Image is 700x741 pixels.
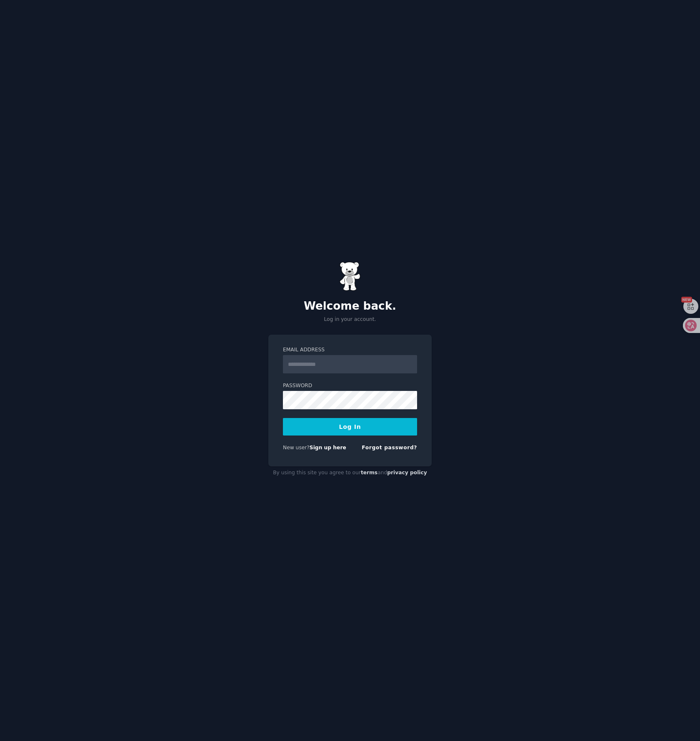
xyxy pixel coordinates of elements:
label: Password [283,382,417,390]
a: Sign up here [310,445,346,451]
span: New user? [283,445,310,451]
a: Forgot password? [362,445,417,451]
img: Gummy Bear [340,262,360,291]
button: Log In [283,418,417,436]
label: Email Address [283,346,417,354]
a: terms [361,470,377,476]
a: privacy policy [387,470,427,476]
div: By using this site you agree to our and [268,466,432,480]
p: Log in your account. [268,316,432,323]
h2: Welcome back. [268,300,432,313]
